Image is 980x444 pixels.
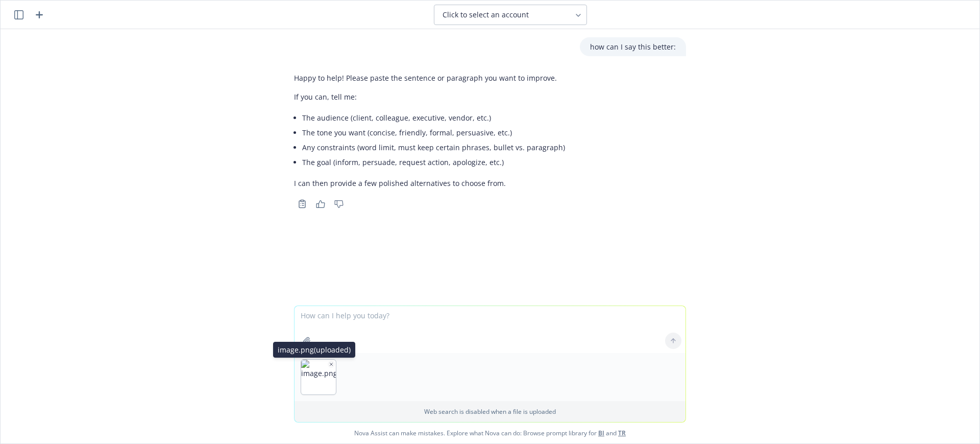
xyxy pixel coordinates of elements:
[294,73,565,83] p: Happy to help! Please paste the sentence or paragraph you want to improve.
[294,91,565,102] p: If you can, tell me:
[331,197,347,211] button: Thumbs down
[302,140,565,155] li: Any constraints (word limit, must keep certain phrases, bullet vs. paragraph)
[302,155,565,170] li: The goal (inform, persuade, request action, apologize, etc.)
[298,199,307,208] svg: Copy to clipboard
[590,41,676,52] p: how can I say this better:
[443,10,529,20] span: Click to select an account
[5,423,975,443] span: Nova Assist can make mistakes. Explore what Nova can do: Browse prompt library for and
[618,429,626,437] a: TR
[302,110,565,125] li: The audience (client, colleague, executive, vendor, etc.)
[434,5,587,25] button: Click to select an account
[301,407,679,416] p: Web search is disabled when a file is uploaded
[598,429,604,437] a: BI
[301,360,336,394] img: image.png
[302,125,565,140] li: The tone you want (concise, friendly, formal, persuasive, etc.)
[294,178,565,189] p: I can then provide a few polished alternatives to choose from.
